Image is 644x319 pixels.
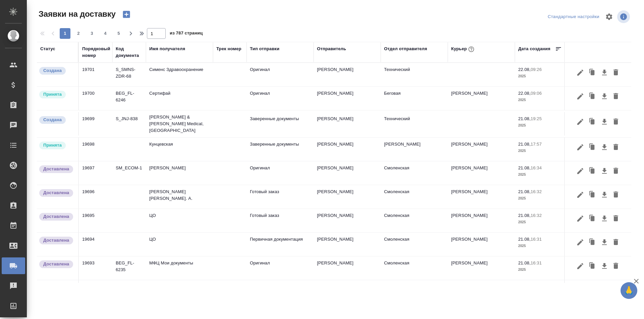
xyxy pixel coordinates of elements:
[531,116,542,121] p: 19:25
[623,284,635,298] span: 🙏
[43,213,69,220] p: Доставлена
[146,256,213,280] td: МФЦ Мои документы
[314,161,381,185] td: [PERSON_NAME]
[467,45,476,54] button: При выборе курьера статус заявки автоматически поменяется на «Принята»
[518,46,550,52] div: Дата создания
[247,87,314,110] td: Оригинал
[381,280,448,304] td: Пушкинская
[518,260,531,265] p: 21.08,
[247,112,314,136] td: Заверенные документы
[599,141,610,154] button: Скачать
[518,73,562,80] p: 2025
[146,138,213,161] td: Кунцевская
[610,141,622,154] button: Удалить
[146,233,213,256] td: ЦО
[575,212,586,225] button: Редактировать
[599,236,610,249] button: Скачать
[531,237,542,242] p: 16:31
[247,185,314,209] td: Готовый заказ
[39,260,75,269] div: Документы доставлены, фактическая дата доставки проставиться автоматически
[37,9,116,19] span: Заявки на доставку
[112,63,146,86] td: S_SMNS-ZDR-68
[518,237,531,242] p: 21.08,
[381,256,448,280] td: Смоленская
[79,233,112,256] td: 19694
[216,46,241,52] div: Трек номер
[381,209,448,232] td: Смоленская
[575,141,586,154] button: Редактировать
[39,141,75,150] div: Курьер назначен
[146,161,213,185] td: [PERSON_NAME]
[599,115,610,128] button: Скачать
[586,115,599,128] button: Клонировать
[43,116,62,123] p: Создана
[586,165,599,177] button: Клонировать
[73,28,84,39] button: 2
[586,90,599,103] button: Клонировать
[575,115,586,128] button: Редактировать
[586,141,599,154] button: Клонировать
[601,9,617,25] span: Настроить таблицу
[518,97,562,103] p: 2025
[112,280,146,304] td: D_FL-27238
[314,112,381,136] td: [PERSON_NAME]
[518,171,562,178] p: 2025
[518,148,562,154] p: 2025
[43,91,62,98] p: Принята
[314,256,381,280] td: [PERSON_NAME]
[118,9,135,20] button: Создать
[518,142,531,147] p: 21.08,
[518,219,562,226] p: 2025
[531,260,542,265] p: 16:31
[146,185,213,209] td: [PERSON_NAME] [PERSON_NAME]. А.
[314,63,381,86] td: [PERSON_NAME]
[586,212,599,225] button: Клонировать
[531,213,542,218] p: 16:32
[82,46,110,59] div: Порядковый номер
[79,256,112,280] td: 19693
[610,66,622,79] button: Удалить
[518,91,531,96] p: 22.08,
[146,87,213,110] td: Сертифай
[40,46,55,52] div: Статус
[87,30,97,37] span: 3
[575,90,586,103] button: Редактировать
[610,236,622,249] button: Удалить
[146,63,213,86] td: Сименс Здравоохранение
[247,161,314,185] td: Оригинал
[384,46,427,52] div: Отдел отправителя
[116,46,143,59] div: Код документа
[314,280,381,304] td: [PERSON_NAME]
[43,189,69,196] p: Доставлена
[599,90,610,103] button: Скачать
[518,195,562,202] p: 2025
[100,28,111,39] button: 4
[247,233,314,256] td: Первичная документация
[448,87,515,110] td: [PERSON_NAME]
[250,46,279,52] div: Тип отправки
[617,10,631,23] span: Посмотреть информацию
[575,260,586,272] button: Редактировать
[586,236,599,249] button: Клонировать
[39,115,75,125] div: Новая заявка, еще не передана в работу
[381,185,448,209] td: Смоленская
[381,63,448,86] td: Технический
[79,280,112,304] td: 19692
[79,87,112,110] td: 19700
[610,188,622,201] button: Удалить
[146,280,213,304] td: Легализация Минюст МИД посольства
[149,46,185,52] div: Имя получателя
[381,112,448,136] td: Технический
[247,209,314,232] td: Готовый заказ
[314,185,381,209] td: [PERSON_NAME]
[586,66,599,79] button: Клонировать
[610,90,622,103] button: Удалить
[599,212,610,225] button: Скачать
[39,90,75,99] div: Курьер назначен
[39,66,75,75] div: Новая заявка, еще не передана в работу
[112,87,146,110] td: BEG_FL-6246
[546,12,601,22] div: split button
[448,233,515,256] td: [PERSON_NAME]
[79,185,112,209] td: 19696
[146,110,213,137] td: [PERSON_NAME] & [PERSON_NAME] Medical, [GEOGRAPHIC_DATA]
